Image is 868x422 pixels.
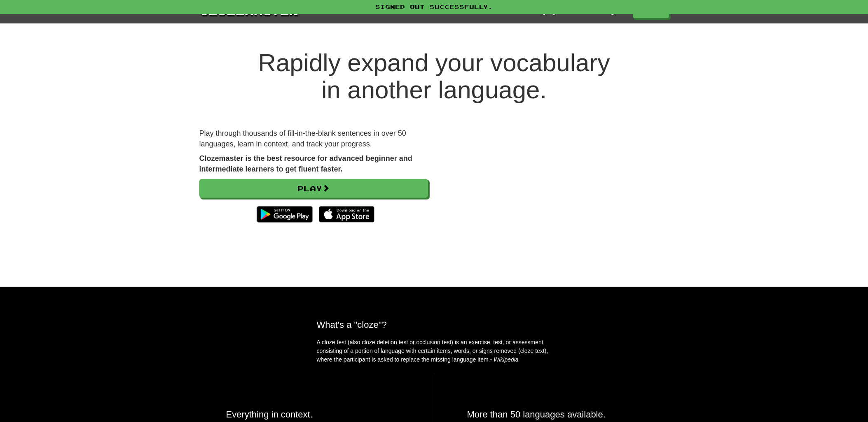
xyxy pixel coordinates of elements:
p: Play through thousands of fill-in-the-blank sentences in over 50 languages, learn in context, and... [199,128,428,149]
h2: Everything in context. [226,409,401,420]
img: Get it on Google Play [253,202,316,227]
em: - Wikipedia [490,356,519,363]
h2: More than 50 languages available. [467,409,642,420]
strong: Clozemaster is the best resource for advanced beginner and intermediate learners to get fluent fa... [199,154,412,173]
p: A cloze test (also cloze deletion test or occlusion test) is an exercise, test, or assessment con... [317,338,552,364]
a: Play [199,179,428,198]
img: Download_on_the_App_Store_Badge_US-UK_135x40-25178aeef6eb6b83b96f5f2d004eda3bffbb37122de64afbaef7... [319,206,374,223]
h2: What's a "cloze"? [317,320,552,330]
